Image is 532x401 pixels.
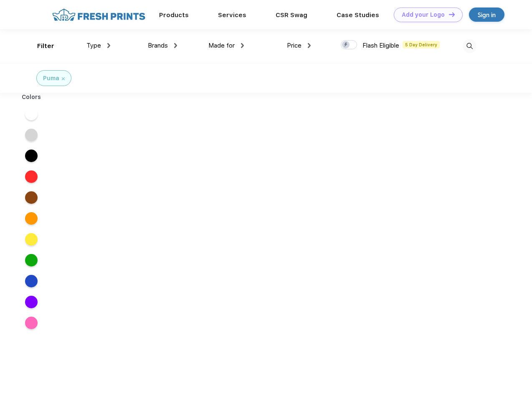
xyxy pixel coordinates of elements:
[62,77,65,80] img: filter_cancel.svg
[463,39,476,53] img: desktop_search.svg
[362,42,399,49] span: Flash Eligible
[208,42,235,49] span: Made for
[469,8,504,22] a: Sign in
[218,11,246,19] a: Services
[86,42,101,49] span: Type
[43,74,59,83] div: Puma
[276,11,307,19] a: CSR Swag
[148,42,168,49] span: Brands
[174,43,177,48] img: dropdown.png
[107,43,110,48] img: dropdown.png
[37,41,54,51] div: Filter
[287,42,301,49] span: Price
[308,43,311,48] img: dropdown.png
[449,12,455,17] img: DT
[478,10,496,20] div: Sign in
[241,43,244,48] img: dropdown.png
[403,41,440,48] span: 5 Day Delivery
[15,93,48,102] div: Colors
[159,11,189,19] a: Products
[50,8,148,22] img: fo%20logo%202.webp
[402,11,445,18] div: Add your Logo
